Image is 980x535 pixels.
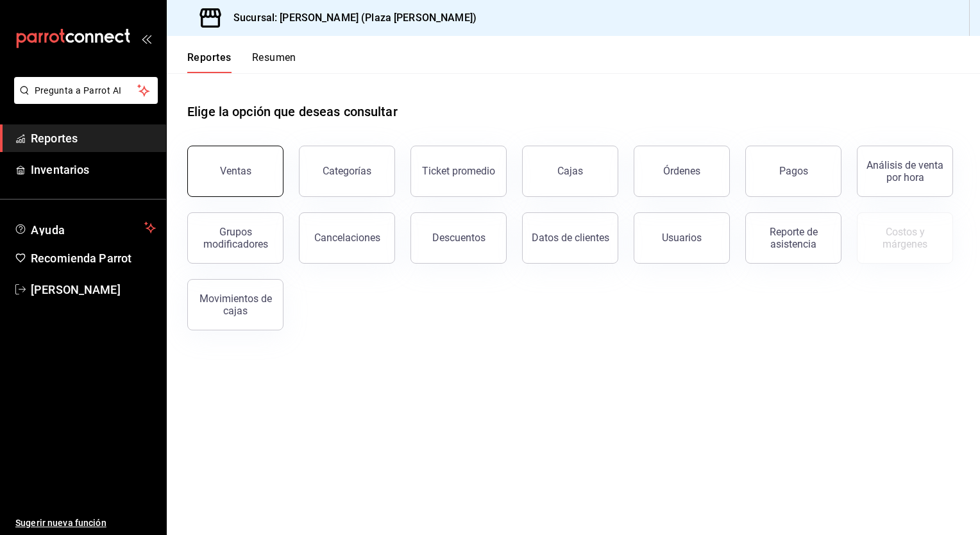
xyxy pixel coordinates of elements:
[779,165,808,177] div: Pagos
[223,10,477,26] h3: Sucursal: [PERSON_NAME] (Plaza [PERSON_NAME])
[299,146,395,197] button: Categorías
[745,146,841,197] button: Pagos
[220,165,251,177] div: Ventas
[35,84,138,98] span: Pregunta a Parrot AI
[31,130,156,147] span: Reportes
[754,226,833,250] div: Reporte de asistencia
[857,212,953,264] button: Contrata inventarios para ver este reporte
[634,146,730,197] button: Órdenes
[187,279,283,330] button: Movimientos de cajas
[557,165,583,177] div: Cajas
[252,51,296,73] button: Resumen
[187,51,232,73] button: Reportes
[187,212,283,264] button: Grupos modificadores
[196,293,275,317] div: Movimientos de cajas
[410,146,507,197] button: Ticket promedio
[15,516,156,530] span: Sugerir nueva función
[314,232,380,244] div: Cancelaciones
[299,212,395,264] button: Cancelaciones
[196,226,275,250] div: Grupos modificadores
[31,220,139,235] span: Ayuda
[745,212,841,264] button: Reporte de asistencia
[31,281,156,298] span: [PERSON_NAME]
[31,161,156,178] span: Inventarios
[522,212,618,264] button: Datos de clientes
[432,232,486,244] div: Descuentos
[865,226,945,250] div: Costos y márgenes
[522,146,618,197] button: Cajas
[532,232,609,244] div: Datos de clientes
[323,165,371,177] div: Categorías
[865,159,945,183] div: Análisis de venta por hora
[187,51,296,73] div: navigation tabs
[857,146,953,197] button: Análisis de venta por hora
[187,102,398,121] h1: Elige la opción que deseas consultar
[187,146,283,197] button: Ventas
[410,212,507,264] button: Descuentos
[634,212,730,264] button: Usuarios
[422,165,495,177] div: Ticket promedio
[662,232,702,244] div: Usuarios
[31,250,156,267] span: Recomienda Parrot
[141,33,151,44] button: open_drawer_menu
[9,93,158,106] a: Pregunta a Parrot AI
[14,77,158,104] button: Pregunta a Parrot AI
[663,165,700,177] div: Órdenes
